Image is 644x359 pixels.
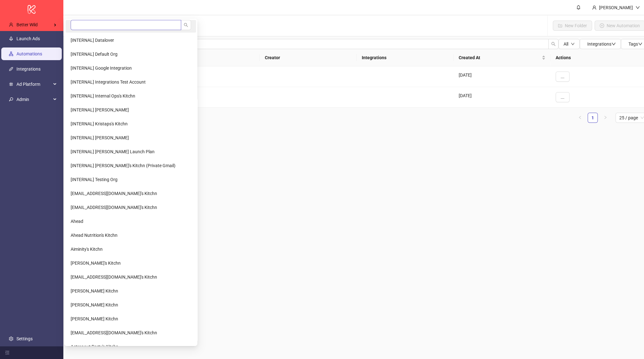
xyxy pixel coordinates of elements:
[459,54,540,61] span: Created At
[561,74,564,79] span: ...
[551,42,556,46] span: search
[454,49,551,66] th: Created At
[16,336,33,341] a: Settings
[71,302,118,307] span: [PERSON_NAME] Kitchn
[16,78,51,91] span: Ad Platform
[603,116,607,119] span: right
[260,49,357,66] th: Creator
[628,41,642,47] span: Tags
[454,87,551,108] div: [DATE]
[71,135,129,140] span: [INTERNAL] [PERSON_NAME]
[556,92,570,102] button: ...
[71,149,155,154] span: [INTERNAL] [PERSON_NAME] Launch Plan
[71,177,118,182] span: [INTERNAL] Testing Org
[71,66,132,71] span: [INTERNAL] Google Integration
[587,41,616,47] span: Integrations
[596,4,635,11] div: [PERSON_NAME]
[576,5,581,9] span: bell
[16,66,41,72] a: Integrations
[588,113,597,123] a: 1
[575,113,585,123] li: Previous Page
[600,113,610,123] li: Next Page
[600,113,610,123] button: right
[635,5,640,10] span: down
[9,22,13,27] span: user
[71,163,175,168] span: [INTERNAL] [PERSON_NAME]'s Kitchn (Private Gmail)
[71,274,157,280] span: [EMAIL_ADDRESS][DOMAIN_NAME]'s Kitchn
[71,52,118,57] span: [INTERNAL] Default Org
[71,93,135,98] span: [INTERNAL] Internal Ops's Kitchn
[619,113,644,123] span: 25 / page
[357,49,454,66] th: Integrations
[71,330,157,335] span: [EMAIL_ADDRESS][DOMAIN_NAME]'s Kitchn
[580,39,621,49] button: Integrationsdown
[71,107,129,112] span: [INTERNAL] [PERSON_NAME]
[71,344,118,349] span: Astronaut Party's Kitchn
[16,22,38,27] span: Better Wild
[611,42,616,46] span: down
[71,261,121,266] span: [PERSON_NAME]'s Kitchn
[16,93,51,106] span: Admin
[71,233,118,238] span: Ahead Nutrition's Kitchn
[71,121,128,126] span: [INTERNAL] Kristaps's Kitchn
[558,39,580,49] button: Alldown
[556,72,570,82] button: ...
[575,113,585,123] button: left
[71,191,157,196] span: [EMAIL_ADDRESS][DOMAIN_NAME]'s Kitchn
[71,316,118,321] span: [PERSON_NAME] Kitchn
[16,51,42,56] a: Automations
[71,79,146,85] span: [INTERNAL] Integrations Test Account
[184,23,188,27] span: search
[9,97,13,102] span: key
[71,288,118,293] span: [PERSON_NAME] Kitchn
[588,113,598,123] li: 1
[553,21,592,31] button: New Folder
[71,219,83,224] span: Ahead
[561,95,564,100] span: ...
[16,36,40,41] a: Launch Ads
[454,66,551,87] div: [DATE]
[71,205,157,210] span: [EMAIL_ADDRESS][DOMAIN_NAME]'s Kitchn
[564,41,568,47] span: All
[571,42,575,46] span: down
[5,350,10,355] span: menu-fold
[71,247,103,252] span: Aiminity's Kitchn
[163,49,260,66] th: Tags
[638,42,642,46] span: down
[71,38,114,43] span: [INTERNAL] Datalover
[592,5,596,10] span: user
[9,82,13,86] span: number
[578,116,582,119] span: left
